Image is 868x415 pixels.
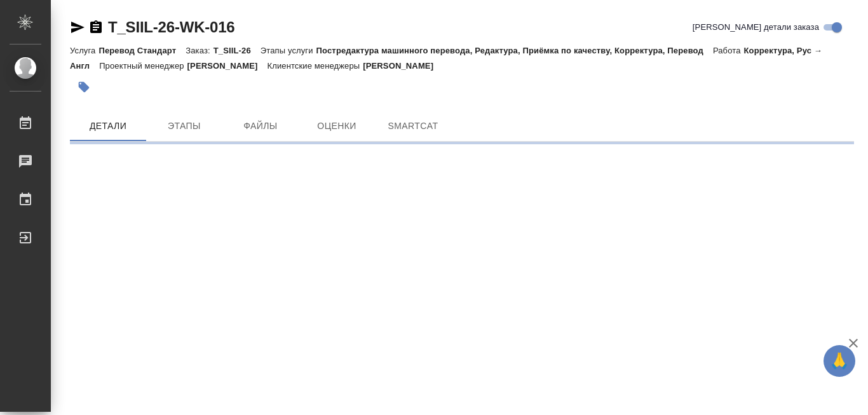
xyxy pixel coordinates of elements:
p: Клиентские менеджеры [268,61,363,71]
p: [PERSON_NAME] [363,61,443,71]
p: Услуга [70,46,98,55]
span: SmartCat [383,118,444,134]
span: Файлы [230,118,291,134]
p: Этапы услуги [261,46,316,55]
span: Этапы [154,118,215,134]
button: Скопировать ссылку для ЯМессенджера [70,20,85,35]
button: Скопировать ссылку [88,20,104,35]
p: [PERSON_NAME] [187,61,268,71]
button: Добавить тэг [70,73,98,101]
span: 🙏 [829,348,850,374]
p: Заказ: [186,46,213,55]
p: Постредактура машинного перевода, Редактура, Приёмка по качеству, Корректура, Перевод [316,46,713,55]
span: Оценки [306,118,367,134]
p: Перевод Стандарт [98,46,186,55]
p: T_SIIL-26 [214,46,261,55]
button: 🙏 [824,345,855,377]
span: [PERSON_NAME] детали заказа [693,21,819,34]
a: T_SIIL-26-WK-016 [108,18,235,36]
span: Детали [78,118,139,134]
p: Работа [713,46,744,55]
p: Проектный менеджер [99,61,187,71]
